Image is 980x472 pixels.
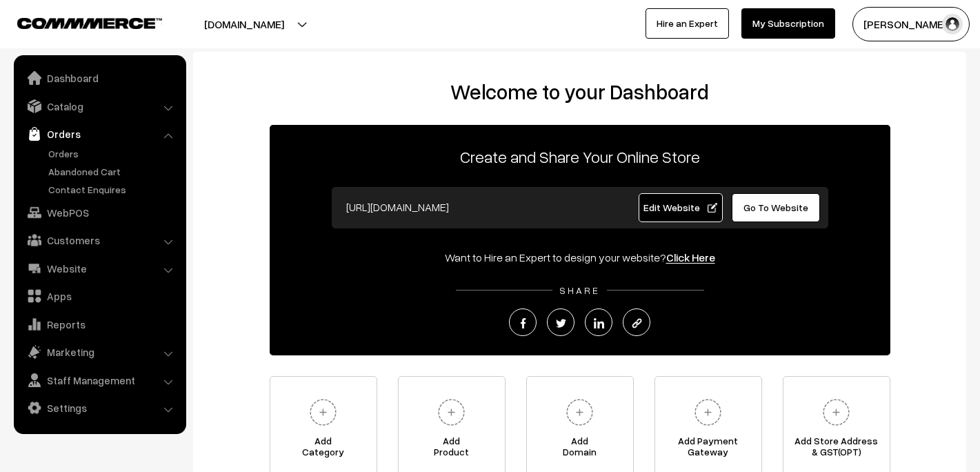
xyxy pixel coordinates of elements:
button: [DOMAIN_NAME] [156,7,332,41]
div: Want to Hire an Expert to design your website? [270,249,890,266]
span: Add Category [270,435,377,463]
a: Edit Website [639,193,723,222]
img: plus.svg [689,393,727,431]
a: Website [17,256,181,281]
a: Customers [17,228,181,253]
a: Hire an Expert [646,8,729,39]
img: plus.svg [817,393,855,431]
a: Orders [45,146,181,161]
img: plus.svg [561,393,599,431]
a: Staff Management [17,368,181,393]
img: plus.svg [304,393,342,431]
span: Add Payment Gateway [655,435,761,463]
a: Click Here [666,250,715,264]
a: Contact Enquires [45,182,181,197]
a: COMMMERCE [17,14,138,30]
a: Go To Website [732,193,821,222]
a: Dashboard [17,66,181,90]
img: plus.svg [432,393,470,431]
a: Settings [17,395,181,420]
h2: Welcome to your Dashboard [207,79,952,104]
a: Orders [17,121,181,146]
span: Add Domain [527,435,633,463]
p: Create and Share Your Online Store [270,144,890,169]
a: Reports [17,312,181,337]
a: My Subscription [741,8,835,39]
span: Add Store Address & GST(OPT) [783,435,890,463]
span: Go To Website [743,201,808,213]
a: Abandoned Cart [45,164,181,179]
button: [PERSON_NAME]… [852,7,970,41]
img: COMMMERCE [17,18,162,28]
a: WebPOS [17,200,181,225]
span: Add Product [399,435,505,463]
a: Marketing [17,340,181,364]
img: user [942,14,963,35]
span: Edit Website [643,201,717,213]
a: Catalog [17,94,181,119]
a: Apps [17,284,181,308]
span: SHARE [552,284,607,296]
